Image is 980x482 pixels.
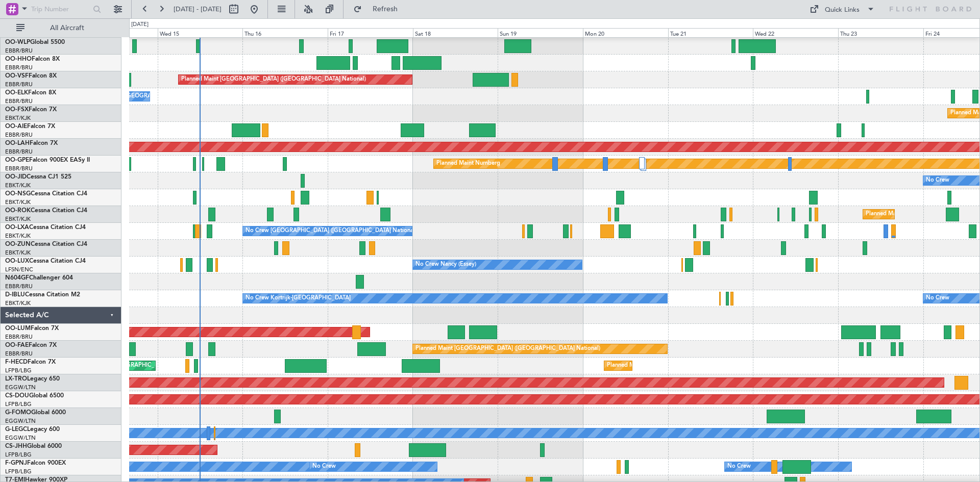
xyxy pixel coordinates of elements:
div: Planned Maint [GEOGRAPHIC_DATA] ([GEOGRAPHIC_DATA] National) [181,72,366,87]
a: EBBR/BRU [5,131,33,139]
a: OO-ZUNCessna Citation CJ4 [5,241,87,247]
a: EBKT/KJK [5,198,31,206]
div: No Crew [926,173,949,188]
div: Thu 23 [838,28,923,37]
div: Quick Links [825,5,860,15]
a: OO-ROKCessna Citation CJ4 [5,208,87,214]
a: F-HECDFalcon 7X [5,359,56,365]
a: EGGW/LTN [5,417,36,425]
div: Planned Maint [GEOGRAPHIC_DATA] ([GEOGRAPHIC_DATA]) [607,358,768,373]
span: OO-FSX [5,107,29,113]
div: Planned Maint [GEOGRAPHIC_DATA] ([GEOGRAPHIC_DATA] National) [415,341,600,357]
a: EBBR/BRU [5,64,33,71]
a: D-IBLUCessna Citation M2 [5,292,80,298]
span: OO-JID [5,174,27,180]
span: G-FOMO [5,410,31,416]
div: Tue 21 [668,28,753,37]
div: No Crew [312,459,336,474]
div: [DATE] [131,20,149,29]
span: CS-DOU [5,393,29,399]
button: All Aircraft [11,20,111,36]
div: Sun 19 [498,28,583,37]
a: G-LEGCLegacy 600 [5,426,60,433]
span: Refresh [364,6,407,13]
a: LFSN/ENC [5,266,33,273]
a: EBBR/BRU [5,81,33,88]
a: LFPB/LBG [5,451,32,459]
a: EBKT/KJK [5,299,31,307]
span: OO-LAH [5,140,30,146]
a: LFPB/LBG [5,367,32,374]
div: No Crew [926,291,949,306]
a: EBBR/BRU [5,333,33,341]
span: D-IBLU [5,292,25,298]
input: Trip Number [31,2,90,17]
span: [DATE] - [DATE] [174,5,222,14]
span: OO-ELK [5,90,28,96]
div: Sat 18 [413,28,498,37]
span: OO-ROK [5,208,31,214]
a: OO-FSXFalcon 7X [5,107,57,113]
a: EBBR/BRU [5,350,33,358]
span: OO-HHO [5,56,32,62]
span: OO-WLP [5,39,30,45]
a: OO-HHOFalcon 8X [5,56,60,62]
span: OO-AIE [5,123,27,130]
a: EBKT/KJK [5,232,31,240]
a: EBBR/BRU [5,165,33,172]
a: OO-ELKFalcon 8X [5,90,56,96]
div: No Crew [727,459,751,474]
div: Wed 15 [158,28,243,37]
a: LX-TROLegacy 650 [5,376,60,382]
div: No Crew [GEOGRAPHIC_DATA] ([GEOGRAPHIC_DATA] National) [246,223,416,239]
a: N604GFChallenger 604 [5,275,73,281]
a: OO-GPEFalcon 900EX EASy II [5,157,90,163]
div: Thu 16 [242,28,328,37]
a: OO-LXACessna Citation CJ4 [5,224,86,231]
span: N604GF [5,275,29,281]
span: OO-VSF [5,73,29,79]
span: OO-GPE [5,157,29,163]
span: OO-FAE [5,342,29,348]
a: G-FOMOGlobal 6000 [5,410,66,416]
a: OO-VSFFalcon 8X [5,73,57,79]
span: F-HECD [5,359,28,365]
span: LX-TRO [5,376,27,382]
a: EBKT/KJK [5,249,31,257]
a: EBBR/BRU [5,283,33,290]
a: EBBR/BRU [5,97,33,105]
a: EBKT/KJK [5,182,31,189]
div: Mon 20 [583,28,668,37]
a: OO-LAHFalcon 7X [5,140,58,146]
span: F-GPNJ [5,460,27,466]
a: OO-LUXCessna Citation CJ4 [5,258,86,264]
a: EBBR/BRU [5,148,33,156]
span: OO-LUX [5,258,29,264]
a: EBKT/KJK [5,114,31,122]
span: OO-LUM [5,325,31,332]
div: Wed 22 [753,28,838,37]
a: LFPB/LBG [5,468,32,475]
div: No Crew Nancy (Essey) [415,257,476,272]
a: OO-LUMFalcon 7X [5,325,59,332]
a: OO-AIEFalcon 7X [5,123,55,130]
a: LFPB/LBG [5,400,32,408]
a: OO-WLPGlobal 5500 [5,39,65,45]
span: OO-NSG [5,191,31,197]
a: CS-DOUGlobal 6500 [5,393,64,399]
a: EBKT/KJK [5,215,31,223]
span: OO-LXA [5,224,29,231]
div: No Crew Kortrijk-[GEOGRAPHIC_DATA] [246,291,351,306]
a: OO-JIDCessna CJ1 525 [5,174,71,180]
span: All Aircraft [27,24,108,32]
button: Refresh [349,1,410,17]
a: OO-FAEFalcon 7X [5,342,57,348]
a: F-GPNJFalcon 900EX [5,460,66,466]
a: EGGW/LTN [5,434,36,442]
a: EBBR/BRU [5,47,33,55]
span: OO-ZUN [5,241,31,247]
a: EGGW/LTN [5,384,36,391]
div: Planned Maint Nurnberg [436,156,500,171]
span: CS-JHH [5,443,27,449]
button: Quick Links [804,1,880,17]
